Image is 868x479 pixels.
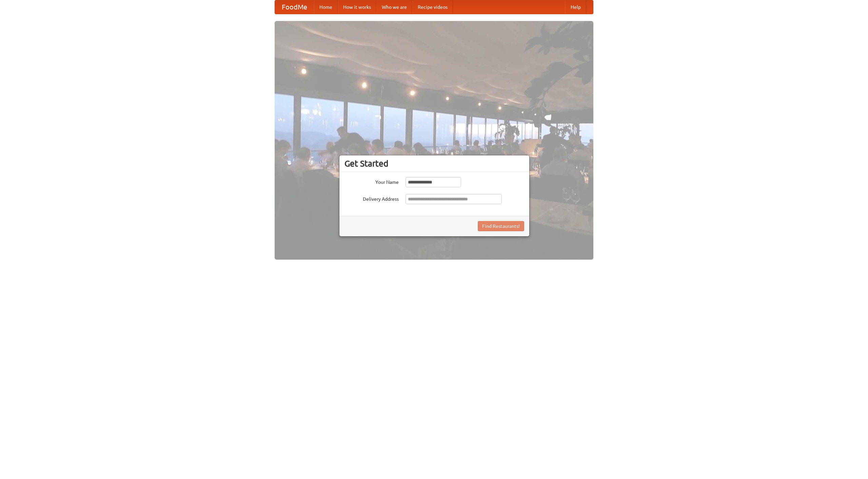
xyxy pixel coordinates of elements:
a: Help [565,0,586,14]
a: Recipe videos [412,0,453,14]
h3: Get Started [344,158,524,169]
a: Who we are [376,0,412,14]
button: Find Restaurants! [478,221,524,231]
label: Your Name [344,177,399,186]
a: FoodMe [275,0,314,14]
label: Delivery Address [344,194,399,202]
a: How it works [338,0,376,14]
a: Home [314,0,338,14]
